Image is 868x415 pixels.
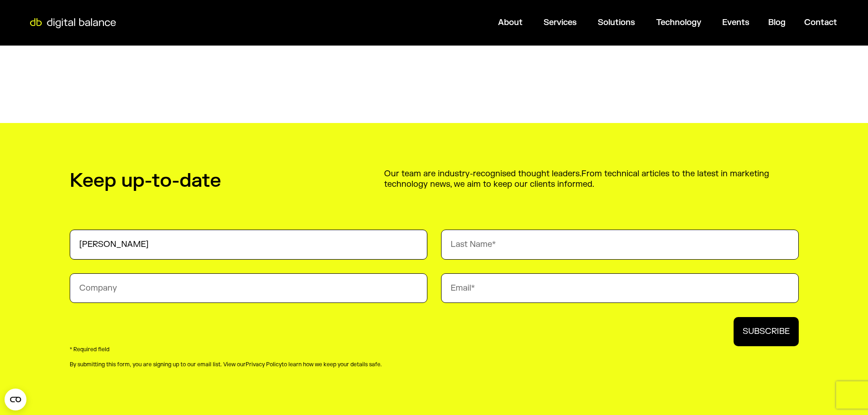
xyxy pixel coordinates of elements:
div: Menu Toggle [124,14,844,31]
span: SUBSCRIBE [743,326,790,337]
a: Events [722,17,750,28]
a: About [498,17,523,28]
a: Contact [804,17,837,28]
p: By submitting this form, you are signing up to our email list. View our to learn how we keep your... [70,361,799,369]
nav: Menu [124,14,844,31]
a: Services [544,17,577,28]
input: Last Name* [441,230,799,259]
input: Email* [441,273,799,303]
input: First Name* [70,230,427,259]
input: Company [70,273,427,303]
p: * Required field [70,346,799,354]
img: Digital Balance logo [23,18,123,28]
form: email_subscribe [70,230,799,359]
button: SUBSCRIBE [734,317,799,346]
h2: Keep up-to-date [70,169,361,194]
a: Solutions [598,17,635,28]
span: From technical articles to the latest in marketing technology news, we aim to keep our clients in... [384,169,769,190]
a: Privacy Policy [246,361,282,368]
button: Open CMP widget [5,389,26,410]
span: Our team are industry-recognised thought leaders. [384,169,581,179]
a: Technology [656,17,701,28]
a: Blog [768,17,786,28]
